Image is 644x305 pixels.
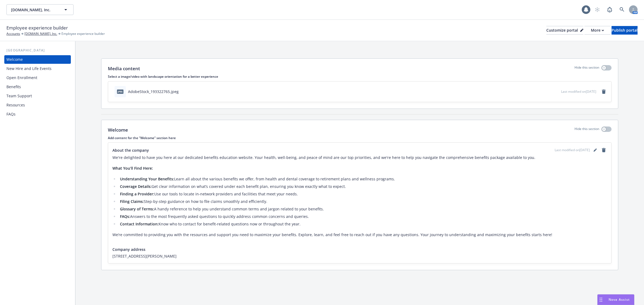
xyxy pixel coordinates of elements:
[120,191,154,196] strong: Finding a Provider:
[4,92,71,100] a: Team Support
[554,89,559,94] button: preview file
[118,191,607,197] li: Use our tools to locate in-network providers and facilities that meet your needs.
[6,4,74,15] button: [DOMAIN_NAME], Inc.
[118,183,607,190] li: Get clear information on what’s covered under each benefit plan, ensuring you know exactly what t...
[112,253,607,259] span: [STREET_ADDRESS][PERSON_NAME]
[120,206,154,211] strong: Glossary of Terms:
[601,147,607,153] a: remove
[108,74,612,79] p: Select a image/video with landscape orientation for a better experience
[120,221,159,226] strong: Contact Information:
[120,184,152,189] strong: Coverage Details:
[575,65,599,72] p: Hide this section
[4,110,71,118] a: FAQs
[6,110,16,118] div: FAQs
[128,89,179,94] div: AdobeStock_193322765.jpeg
[597,294,634,305] button: Nova Assist
[546,26,583,35] button: Customize portal
[6,92,32,100] div: Team Support
[4,83,71,91] a: Benefits
[4,64,71,73] a: New Hire and Life Events
[4,101,71,109] a: Resources
[120,214,130,219] strong: FAQs:
[6,101,25,109] div: Resources
[61,31,105,36] span: Employee experience builder
[118,213,607,220] li: Answers to the most frequently asked questions to quickly address common concerns and queries.
[601,88,607,95] a: remove
[6,55,23,64] div: Welcome
[598,295,604,305] div: Drag to move
[609,297,630,302] span: Nova Assist
[118,206,607,212] li: A handy reference to help you understand common terms and jargon related to your benefits.
[4,73,71,82] a: Open Enrollment
[108,136,612,140] p: Add content for the "Welcome" section here
[112,166,153,171] strong: What You’ll Find Here:
[108,65,140,72] p: Media content
[117,90,123,94] span: jpeg
[612,26,638,35] button: Publish portal
[4,55,71,64] a: Welcome
[120,176,174,181] strong: Understanding Your Benefits:
[617,4,627,15] a: Search
[584,26,610,35] button: More
[6,73,37,82] div: Open Enrollment
[112,247,145,252] span: Company address
[118,221,607,227] li: Know who to contact for benefit-related questions now or throughout the year.
[108,127,128,133] p: Welcome
[592,147,598,153] a: editPencil
[112,147,149,153] span: About the company
[112,232,607,238] p: We’re committed to providing you with the resources and support you need to maximize your benefit...
[604,4,615,15] a: Report a Bug
[118,176,607,182] li: Learn all about the various benefits we offer, from health and dental coverage to retirement plan...
[120,199,144,204] strong: Filing Claims:
[6,24,68,31] span: Employee experience builder
[546,89,550,94] button: download file
[592,4,603,15] a: Start snowing
[555,148,590,152] span: Last modified on [DATE]
[11,7,57,13] span: [DOMAIN_NAME], Inc.
[561,89,596,94] span: Last modified on [DATE]
[6,83,21,91] div: Benefits
[575,127,599,133] p: Hide this section
[591,26,604,34] div: More
[118,198,607,205] li: Step-by-step guidance on how to file claims smoothly and efficiently.
[24,31,57,36] a: [DOMAIN_NAME], Inc.
[4,48,71,53] div: [GEOGRAPHIC_DATA]
[112,154,607,161] p: We're delighted to have you here at our dedicated benefits education website. Your health, well-b...
[6,31,20,36] a: Accounts
[6,64,52,73] div: New Hire and Life Events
